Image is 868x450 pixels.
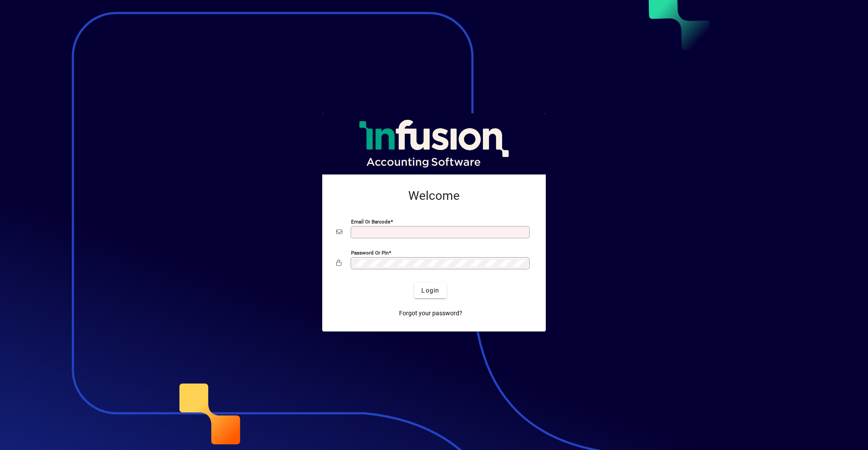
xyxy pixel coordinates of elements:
[421,286,439,295] span: Login
[351,219,390,225] mat-label: Email or Barcode
[396,305,466,321] a: Forgot your password?
[399,309,462,318] span: Forgot your password?
[351,250,389,256] mat-label: Password or Pin
[336,188,532,203] h2: Welcome
[414,283,446,298] button: Login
